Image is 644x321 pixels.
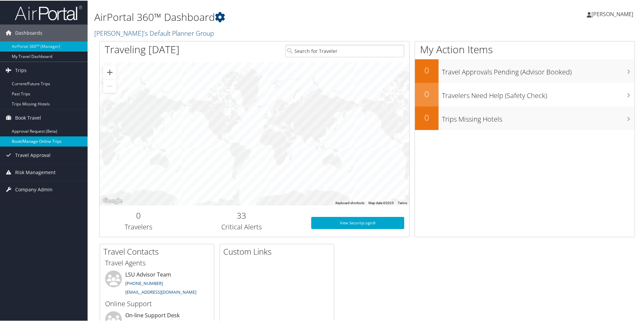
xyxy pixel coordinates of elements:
h1: AirPortal 360™ Dashboard [94,9,458,24]
a: 0Trips Missing Hotels [415,106,635,129]
h2: Custom Links [223,245,334,257]
a: [PHONE_NUMBER] [125,280,163,286]
span: Risk Management [15,163,56,180]
a: View SecurityLogic® [311,216,404,228]
h2: Travel Contacts [103,245,214,257]
img: Google [101,196,124,205]
a: Terms (opens in new tab) [398,200,407,204]
a: [PERSON_NAME]'s Default Planner Group [94,28,216,37]
span: Trips [15,61,27,78]
span: Map data ©2025 [368,200,394,204]
h1: My Action Items [415,42,635,56]
h3: Trips Missing Hotels [442,110,635,123]
h3: Travel Approvals Pending (Advisor Booked) [442,63,635,76]
button: Zoom in [103,65,117,78]
span: Company Admin [15,181,53,197]
li: LSU Advisor Team [102,270,212,297]
h3: Travelers Need Help (Safety Check) [442,87,635,100]
h3: Critical Alerts [182,222,301,231]
button: Keyboard shortcuts [335,200,364,205]
img: airportal-logo.png [15,4,82,20]
h2: 0 [415,88,439,99]
h2: 0 [415,111,439,123]
h2: 0 [415,64,439,75]
span: Travel Approval [15,146,51,163]
span: Dashboards [15,24,42,41]
h3: Travelers [105,222,172,231]
a: Open this area in Google Maps (opens a new window) [101,196,124,205]
h1: Traveling [DATE] [105,42,180,56]
span: Book Travel [15,109,41,126]
h2: 0 [105,209,172,221]
span: [PERSON_NAME] [591,10,633,17]
input: Search for Traveler [285,44,404,57]
a: [EMAIL_ADDRESS][DOMAIN_NAME] [125,288,196,294]
h3: Online Support [105,298,209,308]
a: 0Travel Approvals Pending (Advisor Booked) [415,59,635,82]
h3: Travel Agents [105,258,209,267]
button: Zoom out [103,79,117,92]
a: 0Travelers Need Help (Safety Check) [415,82,635,106]
h2: 33 [182,209,301,221]
a: [PERSON_NAME] [587,3,640,24]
